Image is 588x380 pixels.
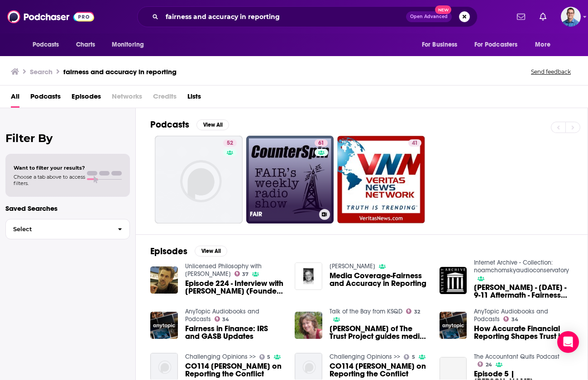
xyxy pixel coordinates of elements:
img: User Profile [561,7,581,27]
a: Charts [70,36,101,53]
span: 34 [222,318,229,322]
span: For Business [422,38,458,51]
span: 37 [242,272,249,276]
a: 37 [234,271,249,276]
span: 41 [412,139,418,148]
span: [PERSON_NAME] - [DATE] - 9-11 Aftermath - Fairness And Accuracy In Reporting's 15th Anniversary -... [474,284,573,299]
a: AnyTopic Audiobooks and Podcasts [185,308,259,323]
span: 61 [318,139,324,148]
a: CO114 Greg Shupak on Reporting the Conflict [185,362,284,378]
button: View All [196,119,229,130]
a: EpisodesView All [150,246,227,257]
span: New [435,5,451,14]
span: All [11,89,19,108]
a: Challenging Opinions >> [185,353,256,361]
button: View All [195,246,227,256]
span: For Podcasters [474,38,518,51]
a: How Accurate Financial Reporting Shapes Trust in Partnerships and Government [474,325,573,340]
a: Show notifications dropdown [536,9,550,24]
a: 34 [503,316,518,322]
span: Choose a tab above to access filters. [14,174,85,186]
a: Lists [187,89,201,108]
button: open menu [529,36,562,53]
span: CO114 [PERSON_NAME] on Reporting the Conflict [330,362,429,378]
img: Media Coverage-Fairness and Accuracy in Reporting [295,262,322,290]
a: 32 [406,309,420,314]
img: How Accurate Financial Reporting Shapes Trust in Partnerships and Government [440,312,467,339]
a: 41 [408,139,421,147]
a: Fairness in Finance: IRS and GASB Updates [185,325,284,340]
img: Fairness in Finance: IRS and GASB Updates [150,312,178,339]
a: The Accountant Quits Podcast [474,353,559,361]
button: Show profile menu [561,7,581,27]
a: 61FAIR [246,136,334,223]
div: Search podcasts, credits, & more... [137,6,478,27]
a: 24 [478,361,492,367]
a: 41 [337,136,425,223]
button: Send feedback [528,68,574,76]
span: Credits [153,89,177,108]
button: Select [5,219,130,239]
h3: Search [30,67,53,76]
h2: Podcasts [150,119,189,130]
a: Talk of the Bay from KSQD [330,308,402,315]
a: AnyTopic Audiobooks and Podcasts [474,308,548,323]
span: CO114 [PERSON_NAME] on Reporting the Conflict [185,362,284,378]
a: CO114 Greg Shupak on Reporting the Conflict [330,362,429,378]
div: Open Intercom Messenger [557,331,579,353]
a: Unlicensed Philosophy with Chuong Nguyen [185,262,262,278]
a: Media Coverage-Fairness and Accuracy in Reporting [330,272,429,287]
a: Podcasts [30,89,61,108]
span: Monitoring [112,38,144,51]
span: Networks [112,89,142,108]
span: Podcasts [33,38,59,51]
a: Sally Lehrman of The Trust Project guides media outlets toward greater integrity, accuracy, and t... [295,312,322,339]
span: More [535,38,550,51]
span: Want to filter your results? [14,165,85,171]
button: open menu [468,36,531,53]
span: [PERSON_NAME] of The Trust Project guides media outlets toward greater integrity, accuracy, and t... [330,325,429,340]
a: Episodes [72,89,101,108]
a: Episode 224 - Interview with Jeff Cohen (Founder - Fairness and Accuracy in Reporting) [185,280,284,295]
a: 34 [215,316,229,322]
span: Open Advanced [410,14,448,19]
span: Episode 224 - Interview with [PERSON_NAME] (Founder - Fairness and Accuracy in Reporting) [185,280,284,295]
a: Show notifications dropdown [513,9,529,24]
a: 5 [404,354,415,360]
a: Challenging Opinions >> [330,353,400,361]
h3: FAIR [250,210,316,218]
a: Noam Chomsky - 2002-01-22 - 9-11 Aftermath - Fairness And Accuracy In Reporting's 15th Anniversar... [440,267,467,294]
span: Select [6,226,110,232]
button: open menu [416,36,469,53]
span: Charts [76,38,96,51]
img: Episode 224 - Interview with Jeff Cohen (Founder - Fairness and Accuracy in Reporting) [150,266,178,294]
span: 34 [512,318,518,322]
input: Search podcasts, credits, & more... [162,9,406,24]
span: 24 [486,363,492,367]
a: 52 [155,136,243,223]
a: Internet Archive - Collection: noamchomskyaudioconservatory [474,259,569,274]
a: 5 [259,354,271,360]
button: Open AdvancedNew [406,11,452,22]
a: Sally Lehrman of The Trust Project guides media outlets toward greater integrity, accuracy, and t... [330,325,429,340]
img: Podchaser - Follow, Share and Rate Podcasts [7,8,94,25]
h2: Episodes [150,246,187,257]
a: PodcastsView All [150,119,229,130]
p: Saved Searches [5,204,130,213]
button: open menu [105,36,156,53]
span: 5 [267,355,270,359]
button: open menu [26,36,71,53]
a: Noam Chomsky - 2002-01-22 - 9-11 Aftermath - Fairness And Accuracy In Reporting's 15th Anniversar... [474,284,573,299]
a: 52 [223,139,237,147]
